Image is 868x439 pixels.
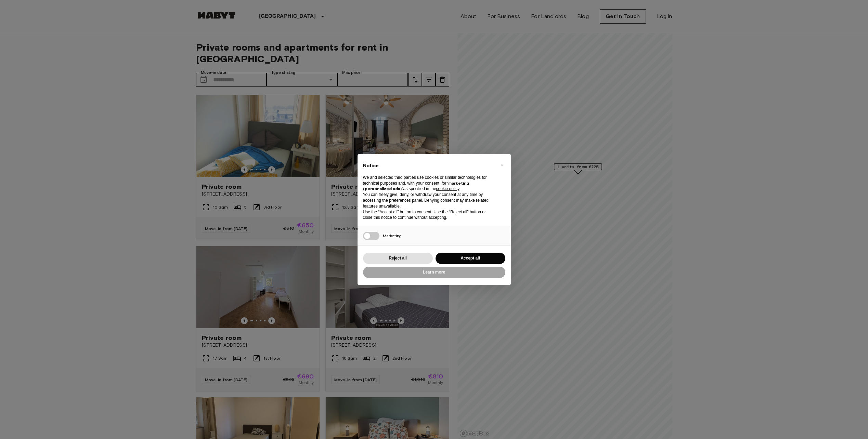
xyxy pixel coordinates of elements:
span: Marketing [383,233,402,238]
h2: Notice [363,162,494,169]
button: Reject all [363,253,433,264]
a: cookie policy [436,186,459,191]
span: × [501,161,503,169]
button: Learn more [363,267,505,278]
strong: “marketing (personalized ads)” [363,181,469,191]
p: We and selected third parties use cookies or similar technologies for technical purposes and, wit... [363,175,494,192]
p: Use the “Accept all” button to consent. Use the “Reject all” button or close this notice to conti... [363,209,494,221]
button: Close this notice [496,160,507,171]
p: You can freely give, deny, or withdraw your consent at any time by accessing the preferences pane... [363,192,494,209]
button: Accept all [436,253,505,264]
